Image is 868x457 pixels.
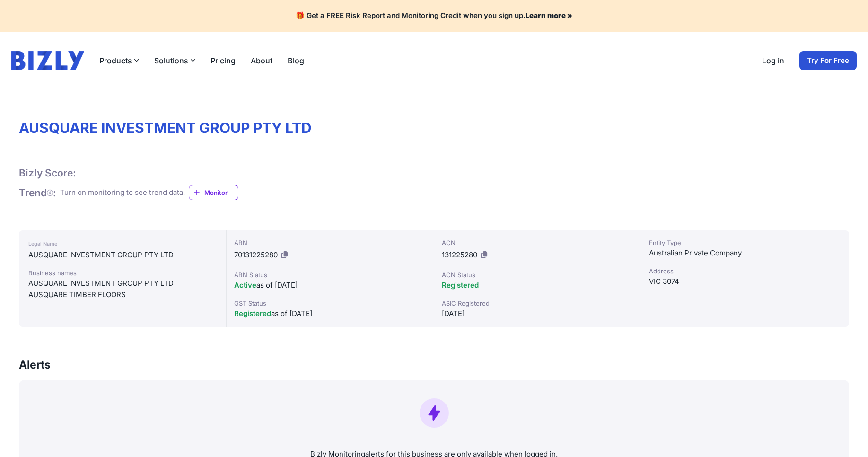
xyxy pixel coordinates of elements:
[19,167,76,179] h1: Bizly Score:
[442,299,634,308] div: ASIC Registered
[28,289,217,300] div: AUSQUARE TIMBER FLOORS
[762,55,784,66] a: Log in
[19,186,56,199] h1: Trend :
[234,270,426,280] div: ABN Status
[288,55,304,66] a: Blog
[234,308,426,319] div: as of [DATE]
[649,247,841,259] div: Australian Private Company
[234,299,426,308] div: GST Status
[234,238,426,247] div: ABN
[799,51,857,70] a: Try For Free
[28,238,217,249] div: Legal Name
[11,11,857,20] h4: 🎁 Get a FREE Risk Report and Monitoring Credit when you sign up.
[442,270,634,280] div: ACN Status
[210,55,236,66] a: Pricing
[234,250,278,259] span: 70131225280
[234,281,256,290] span: Active
[442,238,634,247] div: ACN
[234,309,271,318] span: Registered
[526,11,572,20] a: Learn more »
[28,249,217,261] div: AUSQUARE INVESTMENT GROUP PTY LTD
[442,250,477,259] span: 131225280
[649,266,841,276] div: Address
[60,187,185,198] div: Turn on monitoring to see trend data.
[154,55,195,66] button: Solutions
[251,55,272,66] a: About
[234,280,426,291] div: as of [DATE]
[442,281,479,290] span: Registered
[189,185,238,200] a: Monitor
[19,119,849,136] h1: AUSQUARE INVESTMENT GROUP PTY LTD
[442,308,634,319] div: [DATE]
[28,268,217,278] div: Business names
[19,357,51,372] h3: Alerts
[99,55,139,66] button: Products
[649,276,841,287] div: VIC 3074
[204,188,238,197] span: Monitor
[28,278,217,289] div: AUSQUARE INVESTMENT GROUP PTY LTD
[649,238,841,247] div: Entity Type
